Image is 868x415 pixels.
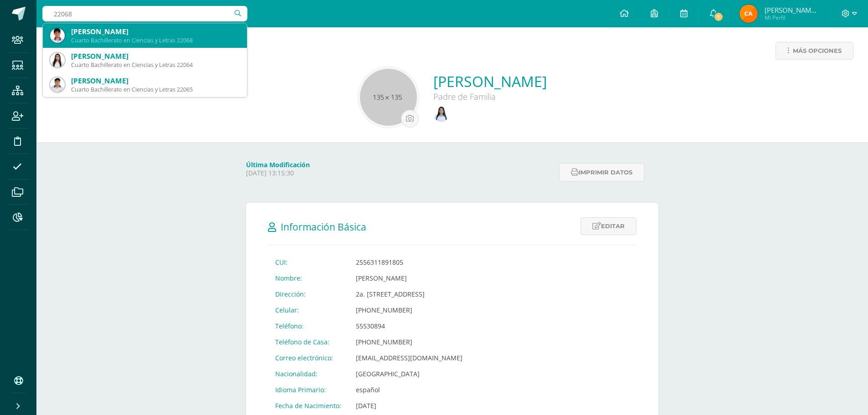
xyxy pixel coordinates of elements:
[268,302,349,318] td: Celular:
[71,36,240,44] div: Cuarto Bachillerato en Ciencias y Letras 22068
[360,69,417,126] img: 135x135
[776,42,853,60] a: Más opciones
[433,91,547,102] div: Padre de Familia
[50,77,65,92] img: f76262ec942eee509fc7a58e0714a604.png
[714,12,724,22] span: 7
[71,27,240,36] div: [PERSON_NAME]
[268,270,349,286] td: Nombre:
[268,350,349,366] td: Correo electrónico:
[268,382,349,398] td: Idioma Primario:
[765,5,819,15] span: [PERSON_NAME] Santiago [PERSON_NAME]
[71,76,240,86] div: [PERSON_NAME]
[349,366,470,382] td: [GEOGRAPHIC_DATA]
[740,5,758,23] img: af9f1233f962730253773e8543f9aabb.png
[349,318,470,334] td: 55530894
[349,382,470,398] td: español
[559,163,644,182] button: Imprimir datos
[580,217,637,235] a: Editar
[349,302,470,318] td: [PHONE_NUMBER]
[71,61,240,69] div: Cuarto Bachillerato en Ciencias y Letras 22064
[268,254,349,270] td: CUI:
[349,286,470,302] td: 2a. [STREET_ADDRESS]
[268,286,349,302] td: Dirección:
[433,72,547,91] a: [PERSON_NAME]
[268,318,349,334] td: Teléfono:
[793,42,842,59] span: Más opciones
[268,334,349,350] td: Teléfono de Casa:
[71,51,240,61] div: [PERSON_NAME]
[71,86,240,93] div: Cuarto Bachillerato en Ciencias y Letras 22065
[349,350,470,366] td: [EMAIL_ADDRESS][DOMAIN_NAME]
[349,398,470,414] td: [DATE]
[765,14,819,21] span: Mi Perfil
[268,366,349,382] td: Nacionalidad:
[433,106,449,122] img: 74ddaf1e83cf5ae1776890434be302fd.png
[349,334,470,350] td: [PHONE_NUMBER]
[246,169,554,177] p: [DATE] 13:15:30
[349,254,470,270] td: 2556311891805
[281,220,366,233] span: Información Básica
[50,28,65,43] img: 03403277022bab9a13f1707cf2b85ac7.png
[246,160,554,169] h4: Última Modificación
[42,6,247,21] input: Busca un usuario...
[50,53,65,67] img: f328cce2ab71f1c7e95c970992ff34d5.png
[349,270,470,286] td: [PERSON_NAME]
[268,398,349,414] td: Fecha de Nacimiento:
